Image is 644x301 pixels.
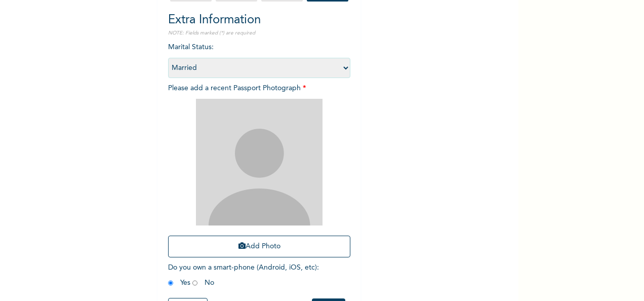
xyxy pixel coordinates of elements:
span: Marital Status : [168,44,350,71]
img: Crop [196,99,323,225]
span: Please add a recent Passport Photograph [168,85,350,262]
span: Do you own a smart-phone (Android, iOS, etc) : Yes No [168,264,319,286]
h2: Extra Information [168,11,350,29]
p: NOTE: Fields marked (*) are required [168,29,350,37]
button: Add Photo [168,236,350,257]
